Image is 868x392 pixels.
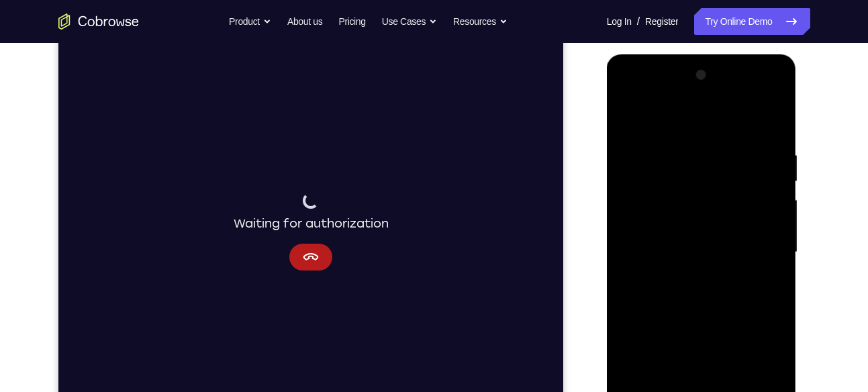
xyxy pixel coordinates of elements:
button: Use Cases [382,8,437,35]
a: Try Online Demo [694,8,810,35]
span: / [637,13,640,30]
a: Register [645,8,678,35]
a: Log In [607,8,632,35]
a: Pricing [338,8,365,35]
button: Resources [453,8,508,35]
div: Waiting for authorization [175,186,330,226]
a: About us [287,8,322,35]
a: Go to the home page [58,13,139,30]
button: Product [229,8,271,35]
button: Cancel [231,237,274,264]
